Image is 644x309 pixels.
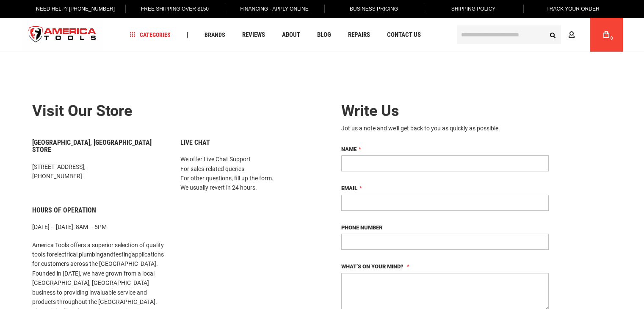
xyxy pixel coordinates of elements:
a: Brands [201,29,229,41]
span: Email [341,185,357,191]
h6: [GEOGRAPHIC_DATA], [GEOGRAPHIC_DATA] Store [32,139,168,154]
span: Shipping Policy [451,6,496,12]
div: Jot us a note and we’ll get back to you as quickly as possible. [341,124,549,132]
span: Name [341,146,357,152]
a: testing [113,251,132,258]
p: [STREET_ADDRESS], [PHONE_NUMBER] [32,162,168,181]
span: What’s on your mind? [341,263,404,270]
p: [DATE] – [DATE]: 8AM – 5PM [32,222,168,232]
span: Repairs [348,32,370,38]
h6: Live Chat [180,139,316,146]
p: We offer Live Chat Support For sales-related queries For other questions, fill up the form. We us... [180,154,316,193]
span: Categories [130,32,171,38]
span: Reviews [242,32,265,38]
span: Blog [317,32,331,38]
h2: Visit our store [32,103,316,120]
button: Search [545,27,561,43]
span: About [282,32,300,38]
img: America Tools [22,19,104,51]
a: Contact Us [383,29,425,41]
a: Categories [126,29,174,41]
a: Reviews [238,29,269,41]
a: Repairs [344,29,374,41]
span: Brands [205,32,225,38]
span: Write Us [341,102,399,120]
a: 0 [598,18,614,52]
a: electrical [54,251,77,258]
span: Contact Us [387,32,421,38]
span: 0 [611,36,613,41]
a: About [278,29,304,41]
a: plumbing [79,251,103,258]
a: store logo [22,19,104,51]
h6: Hours of Operation [32,207,168,214]
a: Blog [313,29,335,41]
span: Phone Number [341,224,382,231]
